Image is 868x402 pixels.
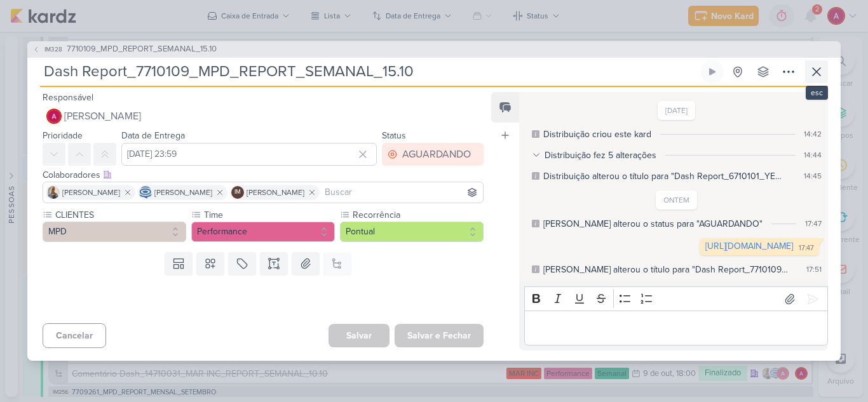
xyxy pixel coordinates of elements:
span: [PERSON_NAME] [62,187,120,198]
button: Performance [191,222,335,242]
span: [PERSON_NAME] [247,187,304,198]
label: Time [203,208,335,222]
div: Isabella Machado Guimarães [231,186,244,199]
button: MPD [43,222,186,242]
div: Este log é visível à todos no kard [532,265,539,273]
input: Select a date [121,143,377,166]
label: Status [382,130,406,141]
label: Data de Entrega [121,130,185,141]
button: [PERSON_NAME] [43,105,484,128]
span: IM328 [43,44,64,54]
div: Este log é visível à todos no kard [532,130,539,138]
div: Distribuição criou este kard [543,128,651,141]
img: Caroline Traven De Andrade [139,186,152,199]
button: Cancelar [43,323,106,348]
div: Editor editing area: main [524,311,828,345]
div: 14:44 [804,149,822,161]
button: AGUARDANDO [382,143,484,166]
div: Editor toolbar [524,286,828,311]
div: 14:45 [804,170,822,182]
input: Buscar [322,185,480,200]
label: Responsável [43,92,93,103]
label: Recorrência [351,208,484,222]
span: [PERSON_NAME] [64,109,141,124]
div: AGUARDANDO [402,147,471,162]
div: Colaboradores [43,168,484,182]
p: IM [234,189,241,196]
button: Pontual [340,222,484,242]
img: Iara Santos [47,186,60,199]
a: [URL][DOMAIN_NAME] [705,241,793,251]
div: Este log é visível à todos no kard [532,220,539,227]
div: esc [806,86,828,100]
div: Ligar relógio [707,67,717,77]
label: Prioridade [43,130,83,141]
button: IM328 7710109_MPD_REPORT_SEMANAL_15.10 [32,43,217,56]
span: [PERSON_NAME] [154,187,212,198]
div: Alessandra alterou o status para "AGUARDANDO" [543,217,763,231]
span: 7710109_MPD_REPORT_SEMANAL_15.10 [67,43,217,56]
div: Distribuição fez 5 alterações [545,149,656,162]
div: 17:47 [805,218,822,229]
img: Alessandra Gomes [46,109,62,124]
div: Este log é visível à todos no kard [532,172,539,180]
div: Alessandra alterou o título para "Dash Report_7710109_MPD_REPORT_SEMANAL_15.10" [543,263,789,276]
div: Distribuição alterou o título para "Dash Report_6710101_YEES_REPORT_SEMANAL_COMERCIAL_15.10" [543,170,786,183]
div: 14:42 [804,128,822,140]
div: 17:47 [799,243,814,253]
input: Kard Sem Título [40,60,698,83]
div: 17:51 [806,264,822,275]
label: CLIENTES [54,208,186,222]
